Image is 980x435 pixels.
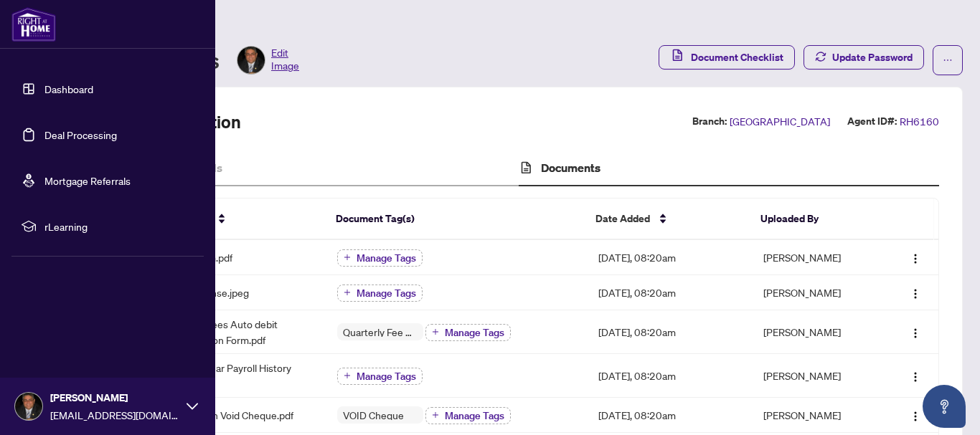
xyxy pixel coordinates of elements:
button: Manage Tags [337,285,423,302]
button: Logo [904,403,927,426]
span: plus [344,289,351,296]
span: Manage Tags [357,253,416,263]
label: Branch: [692,113,727,130]
span: RH6160 [900,113,939,130]
button: Document Checklist [659,45,795,70]
span: [EMAIL_ADDRESS][DOMAIN_NAME] [50,407,179,423]
span: Update Password [832,46,913,69]
span: Manage Tags [357,288,416,298]
img: Logo [910,371,921,383]
button: Manage Tags [425,324,511,341]
span: [PERSON_NAME] [50,390,179,406]
th: File Name [151,199,324,240]
button: Manage Tags [337,368,423,385]
span: Quarterly Fee Auto-Debit Authorization [337,327,423,337]
a: Deal Processing [44,128,117,141]
span: Previous Year Payroll History Report.pdf [163,360,314,391]
td: [DATE], 08:20am [587,398,753,433]
img: Logo [910,328,921,339]
h4: Documents [541,159,600,176]
th: Date Added [584,199,748,240]
span: rLearning [44,219,194,234]
td: [DATE], 08:20am [587,354,753,398]
a: Dashboard [44,82,93,95]
span: plus [344,254,351,261]
button: Logo [904,364,927,387]
th: Document Tag(s) [324,199,584,240]
img: Profile Icon [237,47,265,74]
span: Manage Tags [445,328,504,338]
td: [DATE], 08:20am [587,240,753,275]
span: Commission Void Cheque.pdf [163,407,293,423]
span: ellipsis [943,55,953,65]
td: [PERSON_NAME] [752,240,882,275]
img: Profile Icon [15,393,42,420]
img: Logo [910,253,921,264]
span: [GEOGRAPHIC_DATA] [730,113,830,130]
img: Logo [910,411,921,422]
td: [PERSON_NAME] [752,275,882,310]
span: Document Checklist [691,46,783,69]
button: Update Password [804,45,924,70]
td: [PERSON_NAME] [752,310,882,354]
span: Date Added [595,211,650,226]
img: Logo [910,288,921,300]
button: Logo [904,320,927,343]
button: Manage Tags [337,249,423,267]
span: plus [432,328,439,335]
td: [DATE], 08:20am [587,310,753,354]
span: plus [432,411,439,419]
button: Logo [904,281,927,304]
label: Agent ID#: [847,113,897,130]
td: [DATE], 08:20am [587,275,753,310]
span: Manage Tags [445,411,504,421]
button: Open asap [923,385,966,428]
span: Manage Tags [357,371,416,381]
span: Edit Image [271,46,299,75]
img: logo [11,7,56,42]
span: plus [344,372,351,379]
td: [PERSON_NAME] [752,398,882,433]
a: Mortgage Referrals [44,174,131,187]
span: Quarterly Fees Auto debit Authorization Form.pdf [163,316,314,348]
td: [PERSON_NAME] [752,354,882,398]
span: VOID Cheque [337,410,410,420]
button: Logo [904,246,927,269]
button: Manage Tags [425,407,511,424]
th: Uploaded By [749,199,879,240]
